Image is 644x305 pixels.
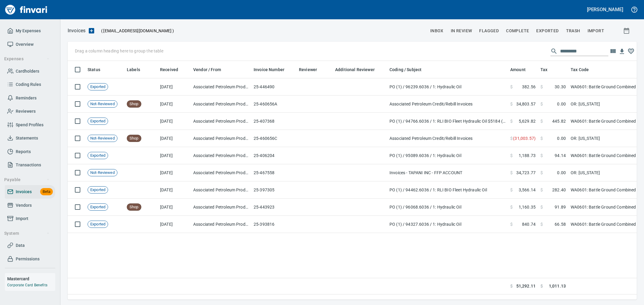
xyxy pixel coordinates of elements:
span: Exported [88,222,108,227]
td: Associated Petroleum Credit/Rebill Invoices [387,130,508,147]
span: Invoice Number [254,66,284,73]
button: Choose columns to display [608,47,617,56]
button: Show invoices within a particular date range [617,25,637,36]
span: 94.14 [555,152,566,159]
a: Reviewers [5,105,55,118]
td: [DATE] [158,181,191,199]
td: PO (1) / 96239.6036 / 1: Hydraulic Oil [387,78,508,96]
span: Complete [506,27,529,35]
span: Not-Reviewed [88,170,117,176]
span: 1,011.13 [549,283,566,289]
span: Expenses [4,55,50,63]
h6: Mastercard [7,275,55,282]
span: $ [510,170,513,176]
p: Invoices [68,27,85,34]
span: 3,566.14 [519,187,536,193]
span: 5,629.82 [519,118,536,124]
button: System [2,228,52,239]
td: Associated Petroleum Products Inc (APP) (1-23098) [191,147,251,164]
span: Shop [127,204,141,210]
span: Exported [88,84,108,90]
span: $ [510,221,513,227]
span: Coding Rules [16,81,41,88]
td: Associated Petroleum Credit/Rebill Invoices [387,96,508,113]
span: 30.30 [555,84,566,90]
span: Overview [16,41,34,48]
span: Beta [40,188,53,195]
span: [EMAIL_ADDRESS][DOMAIN_NAME] [103,28,172,34]
span: Spend Profiles [16,121,43,129]
td: PO (1) / 94766.6036 / 1: RLI BIO Fleet Hydraulic Oil $5184 ($445.82 tax @ rate WA0601) [387,113,508,130]
a: Overview [5,38,55,51]
span: Payable [4,176,50,184]
td: 25-443923 [251,199,296,216]
span: $ [540,84,543,90]
a: Statements [5,131,55,145]
span: Exported [88,153,108,159]
span: Vendor / From [193,66,221,73]
td: [DATE] [158,113,191,130]
span: 0.00 [557,170,566,176]
span: Labels [127,66,140,73]
span: Reviewers [16,108,36,115]
td: [DATE] [158,147,191,164]
td: Associated Petroleum Products Inc (APP) (1-23098) [191,78,251,96]
td: 25-393816 [251,216,296,233]
span: 66.58 [555,221,566,227]
p: ( ) [98,28,174,34]
span: 445.82 [552,118,566,124]
span: Cardholders [16,68,39,75]
td: Associated Petroleum Products Inc (APP) (1-23098) [191,164,251,181]
td: [DATE] [158,78,191,96]
button: Payable [2,174,52,185]
span: Invoice Number [254,66,292,73]
span: $ [540,135,543,141]
button: Download Table [617,47,626,56]
span: Shop [127,136,141,141]
span: Shop [127,101,141,107]
span: Flagged [479,27,499,35]
span: My Expenses [16,27,41,35]
td: WA0601: Battle Ground Combined 8.6% [568,181,644,199]
td: 25-407368 [251,113,296,130]
td: [DATE] [158,216,191,233]
a: Finvari [4,2,49,17]
span: Received [160,66,178,73]
span: ( 31,003.57 ) [513,135,536,141]
span: 1,160.35 [519,204,536,210]
span: Tax Code [571,66,589,73]
td: Associated Petroleum Products Inc (APP) (1-23098) [191,216,251,233]
span: Exported [88,204,108,210]
span: $ [510,187,513,193]
td: OR: [US_STATE] [568,96,644,113]
button: [PERSON_NAME] [585,5,625,14]
td: [DATE] [158,164,191,181]
span: Transactions [16,161,41,169]
a: Import [5,212,55,225]
span: Coding / Subject [389,66,421,73]
span: $ [510,135,513,141]
td: 25-446490 [251,78,296,96]
span: Labels [127,66,148,73]
span: Amount [510,66,533,73]
td: Invoices - TAPANI INC - FFP ACCOUNT [387,164,508,181]
span: 34,723.77 [516,170,536,176]
td: Associated Petroleum Products Inc (APP) (1-23098) [191,181,251,199]
a: InvoicesBeta [5,185,55,199]
button: Expenses [2,53,52,64]
span: System [4,230,50,237]
span: $ [540,118,543,124]
span: Coding / Subject [389,66,429,73]
span: 840.74 [522,221,536,227]
span: 282.40 [552,187,566,193]
span: Status [88,66,108,73]
nav: breadcrumb [68,27,85,34]
span: Exported [88,187,108,193]
a: Corporate Card Benefits [7,283,47,287]
span: Status [88,66,100,73]
span: 34,803.57 [516,101,536,107]
span: Reminders [16,94,37,102]
span: Reports [16,148,31,156]
h5: [PERSON_NAME] [587,6,623,13]
span: Exported [88,118,108,124]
